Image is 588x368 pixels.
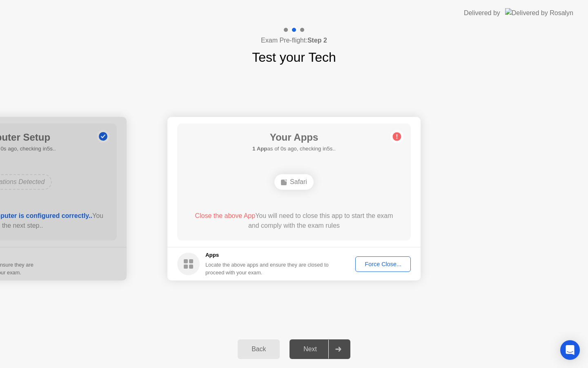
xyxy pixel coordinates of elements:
[189,211,399,231] div: You will need to close this app to start the exam and comply with the exam rules
[205,251,329,259] h5: Apps
[560,340,580,360] div: Open Intercom Messenger
[261,36,327,45] h4: Exam Pre-flight:
[252,146,267,152] b: 1 App
[252,145,336,153] h5: as of 0s ago, checking in5s..
[195,212,255,219] span: Close the above App
[240,346,277,353] div: Back
[505,8,573,18] img: Delivered by Rosalyn
[238,339,280,359] button: Back
[464,8,500,18] div: Delivered by
[290,339,350,359] button: Next
[292,346,328,353] div: Next
[252,47,336,67] h1: Test your Tech
[274,174,314,190] div: Safari
[252,130,336,145] h1: Your Apps
[307,37,327,44] b: Step 2
[355,256,411,272] button: Force Close...
[358,261,408,267] div: Force Close...
[205,261,329,276] div: Locate the above apps and ensure they are closed to proceed with your exam.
